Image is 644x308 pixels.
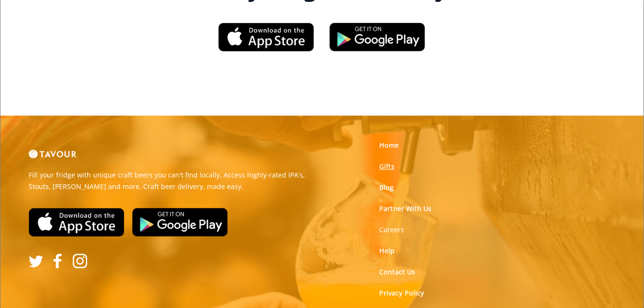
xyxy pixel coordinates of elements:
[379,288,424,298] a: Privacy Policy
[29,169,315,192] p: Fill your fridge with unique craft beers you can't find locally. Access highly-rated IPA's, Stout...
[379,141,399,150] a: Home
[379,267,415,277] a: Contact Us
[379,183,394,192] a: Blog
[379,204,431,213] a: Partner With Us
[379,246,395,256] a: Help
[379,225,404,234] strong: Careers
[379,162,395,171] a: Gifts
[379,225,404,235] a: Careers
